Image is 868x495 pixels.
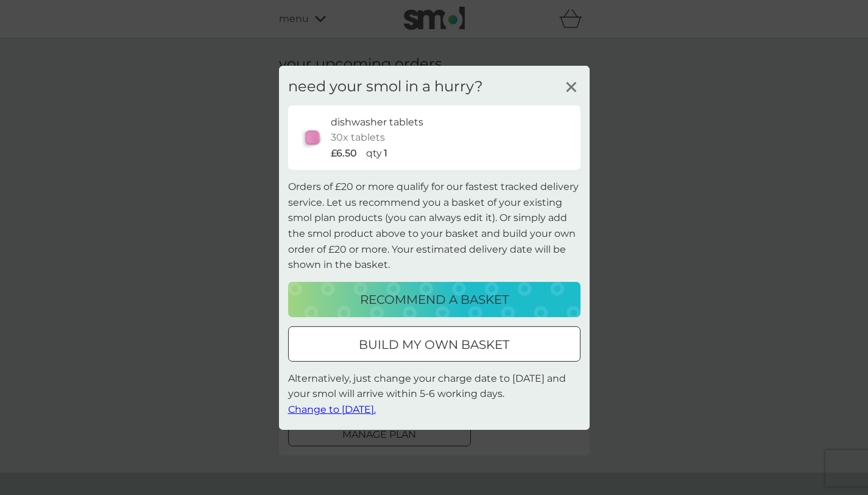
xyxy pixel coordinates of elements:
p: build my own basket [359,335,509,354]
p: 1 [384,146,387,161]
p: qty [366,146,382,161]
button: recommend a basket [288,282,580,317]
button: Change to [DATE]. [288,402,376,418]
p: £6.50 [331,146,357,161]
span: Change to [DATE]. [288,404,376,415]
p: 30x tablets [331,130,385,146]
p: Alternatively, just change your charge date to [DATE] and your smol will arrive within 5-6 workin... [288,371,580,418]
h3: need your smol in a hurry? [288,77,483,95]
p: Orders of £20 or more qualify for our fastest tracked delivery service. Let us recommend you a ba... [288,179,580,273]
p: dishwasher tablets [331,114,423,130]
button: build my own basket [288,326,580,362]
p: recommend a basket [360,290,509,309]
